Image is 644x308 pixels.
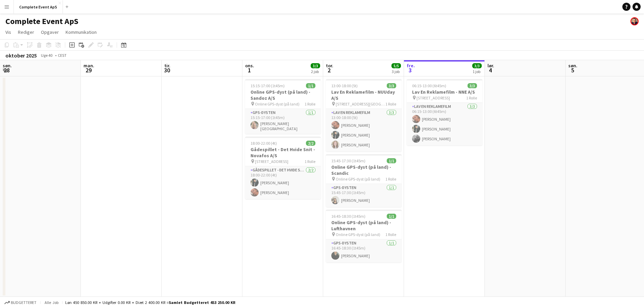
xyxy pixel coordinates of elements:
[163,66,170,74] span: 30
[326,63,333,69] span: tor.
[251,83,285,88] span: 15:15-17:00 (1t45m)
[407,103,482,145] app-card-role: Lav En Reklamefilm3/306:15-13:00 (6t45m)[PERSON_NAME][PERSON_NAME][PERSON_NAME]
[406,66,415,74] span: 3
[468,83,477,88] span: 3/3
[311,63,320,68] span: 3/3
[245,89,321,101] h3: Online GPS-dyst (på land) - Sandoz A/S
[245,137,321,199] app-job-card: 18:00-22:00 (4t)2/2Gådespillet - Det Hvide Snit - Novafos A/S [STREET_ADDRESS]1 RolleGådespillet ...
[385,232,396,237] span: 1 Rolle
[472,63,482,68] span: 3/3
[245,63,254,69] span: ons.
[487,63,494,69] span: lør.
[336,232,380,237] span: Online GPS-dyst (på land)
[326,89,402,101] h3: Lav En Reklamefilm - NUUday A/S
[311,69,320,74] div: 2 job
[392,69,401,74] div: 3 job
[305,159,315,164] span: 1 Rolle
[41,29,59,35] span: Opgaver
[15,28,37,37] a: Rediger
[336,101,385,106] span: [STREET_ADDRESS][GEOGRAPHIC_DATA]
[63,28,99,37] a: Kommunikation
[305,101,315,106] span: 1 Rolle
[326,219,402,232] h3: Online GPS-dyst (på land) - Lufthavnen
[164,63,170,69] span: tir.
[66,29,97,35] span: Kommunikation
[255,101,300,106] span: Online GPS-dyst (på land)
[387,83,396,88] span: 3/3
[245,146,321,159] h3: Gådespillet - Det Hvide Snit - Novafos A/S
[326,164,402,176] h3: Online GPS-dyst (på land) - Scandic
[306,141,315,146] span: 2/2
[466,95,477,100] span: 1 Rolle
[5,29,11,35] span: Vis
[331,158,365,163] span: 15:45-17:30 (1t45m)
[567,66,577,74] span: 5
[331,83,358,88] span: 13:00-18:00 (5t)
[486,66,494,74] span: 4
[65,300,235,305] div: Løn 450 850.00 KR + Udgifter 0.00 KR + Diæt 2 400.00 KR =
[43,300,59,305] span: Alle job
[416,95,450,100] span: [STREET_ADDRESS]
[58,53,67,58] div: CEST
[251,141,277,146] span: 18:00-22:00 (4t)
[326,109,402,151] app-card-role: Lav En Reklamefilm3/313:00-18:00 (5t)[PERSON_NAME][PERSON_NAME][PERSON_NAME]
[391,63,401,68] span: 5/5
[326,210,402,262] app-job-card: 16:45-18:30 (1t45m)1/1Online GPS-dyst (på land) - Lufthavnen Online GPS-dyst (på land)1 RolleGPS-...
[326,154,402,207] app-job-card: 15:45-17:30 (1t45m)1/1Online GPS-dyst (på land) - Scandic Online GPS-dyst (på land)1 RolleGPS-dys...
[169,300,235,305] span: Samlet budgetteret 453 250.00 KR
[331,214,365,219] span: 16:45-18:30 (1t45m)
[82,66,94,74] span: 29
[568,63,577,69] span: søn.
[407,63,415,69] span: fre.
[245,79,321,134] app-job-card: 15:15-17:00 (1t45m)1/1Online GPS-dyst (på land) - Sandoz A/S Online GPS-dyst (på land)1 RolleGPS-...
[385,101,396,106] span: 1 Rolle
[2,66,12,74] span: 28
[84,63,94,69] span: man.
[473,69,481,74] div: 1 job
[387,214,396,219] span: 1/1
[18,29,34,35] span: Rediger
[306,83,315,88] span: 1/1
[326,239,402,262] app-card-role: GPS-dysten1/116:45-18:30 (1t45m)[PERSON_NAME]
[326,79,402,151] app-job-card: 13:00-18:00 (5t)3/3Lav En Reklamefilm - NUUday A/S [STREET_ADDRESS][GEOGRAPHIC_DATA]1 RolleLav En...
[38,53,55,58] span: Uge 40
[11,300,37,305] span: Budgetteret
[325,66,333,74] span: 2
[244,66,254,74] span: 1
[385,176,396,182] span: 1 Rolle
[412,83,446,88] span: 06:15-13:00 (6t45m)
[3,63,12,69] span: søn.
[14,0,63,14] button: Complete Event ApS
[5,52,37,59] div: oktober 2025
[407,79,482,145] app-job-card: 06:15-13:00 (6t45m)3/3Lav En Reklamefilm - NNE A/S [STREET_ADDRESS]1 RolleLav En Reklamefilm3/306...
[38,28,62,37] a: Opgaver
[387,158,396,163] span: 1/1
[630,17,639,25] app-user-avatar: Christian Brøckner
[5,16,78,26] h1: Complete Event ApS
[255,159,288,164] span: [STREET_ADDRESS]
[336,176,380,182] span: Online GPS-dyst (på land)
[245,109,321,134] app-card-role: GPS-dysten1/115:15-17:00 (1t45m)[PERSON_NAME][GEOGRAPHIC_DATA]
[407,89,482,95] h3: Lav En Reklamefilm - NNE A/S
[326,184,402,207] app-card-role: GPS-dysten1/115:45-17:30 (1t45m)[PERSON_NAME]
[3,299,38,306] button: Budgetteret
[3,28,14,37] a: Vis
[245,166,321,199] app-card-role: Gådespillet - Det Hvide Snit2/218:00-22:00 (4t)[PERSON_NAME][PERSON_NAME]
